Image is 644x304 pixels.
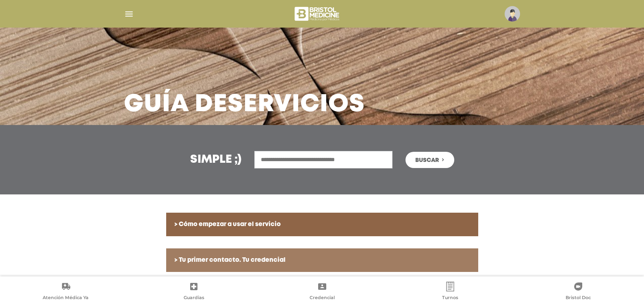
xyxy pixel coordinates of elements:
[566,295,591,302] span: Bristol Doc
[405,152,454,168] button: Buscar
[258,282,386,302] a: Credencial
[514,282,642,302] a: Bristol Doc
[166,213,478,236] a: > Cómo empezar a usar el servicio
[442,295,458,302] span: Turnos
[2,282,130,302] a: Atención Médica Ya
[130,282,258,302] a: Guardias
[174,257,470,264] h6: > Tu primer contacto. Tu credencial
[386,282,514,302] a: Turnos
[310,295,335,302] span: Credencial
[124,94,365,115] h3: Guía de Servicios
[166,248,478,272] a: > Tu primer contacto. Tu credencial
[293,4,342,24] img: bristol-medicine-blanco.png
[174,221,470,228] h6: > Cómo empezar a usar el servicio
[505,6,520,22] img: profile-placeholder.svg
[190,154,241,166] h3: Simple ;)
[184,295,204,302] span: Guardias
[124,9,134,19] img: Cober_menu-lines-white.svg
[43,295,89,302] span: Atención Médica Ya
[415,157,439,163] span: Buscar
